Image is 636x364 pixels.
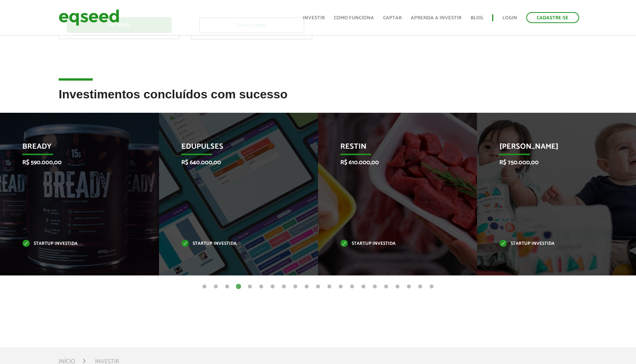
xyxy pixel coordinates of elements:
[334,16,374,20] a: Como funciona
[348,283,356,291] button: 14 of 21
[314,283,322,291] button: 11 of 21
[181,242,285,246] p: Startup investida
[223,283,231,291] button: 3 of 21
[499,159,603,166] p: R$ 750.000,00
[59,8,119,28] img: EqSeed
[269,283,276,291] button: 7 of 21
[22,142,126,155] p: Bready
[411,16,461,20] a: Aprenda a investir
[280,283,288,291] button: 8 of 21
[181,159,285,166] p: R$ 640.000,00
[502,16,517,20] a: Login
[257,283,265,291] button: 6 of 21
[499,242,603,246] p: Startup investida
[340,242,444,246] p: Startup investida
[499,142,603,155] p: [PERSON_NAME]
[383,16,402,20] a: Captar
[22,159,126,166] p: R$ 590.000,00
[303,283,310,291] button: 10 of 21
[360,283,367,291] button: 15 of 21
[303,16,325,20] a: Investir
[181,142,285,155] p: Edupulses
[471,16,483,20] a: Blog
[59,88,577,112] h2: Investimentos concluídos com sucesso
[394,283,401,291] button: 18 of 21
[382,283,390,291] button: 17 of 21
[291,283,299,291] button: 9 of 21
[416,283,424,291] button: 20 of 21
[428,283,435,291] button: 21 of 21
[340,159,444,166] p: R$ 610.000,00
[337,283,344,291] button: 13 of 21
[340,142,444,155] p: Restin
[201,283,208,291] button: 1 of 21
[326,283,333,291] button: 12 of 21
[405,283,413,291] button: 19 of 21
[235,283,242,291] button: 4 of 21
[246,283,254,291] button: 5 of 21
[371,283,379,291] button: 16 of 21
[526,12,579,23] a: Cadastre-se
[212,283,220,291] button: 2 of 21
[22,242,126,246] p: Startup investida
